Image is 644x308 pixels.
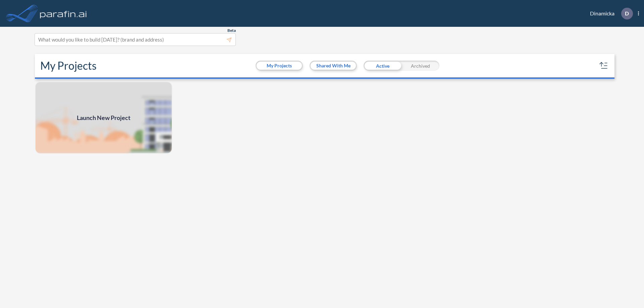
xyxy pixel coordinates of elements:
[35,81,172,154] a: Launch New Project
[77,113,130,122] span: Launch New Project
[598,60,609,71] button: sort
[40,59,97,72] h2: My Projects
[401,61,439,71] div: Archived
[580,8,639,19] div: Dinamicka
[39,7,88,20] img: logo
[625,10,629,16] p: D
[311,62,356,70] button: Shared With Me
[35,81,172,154] img: add
[227,28,236,33] span: Beta
[257,62,302,70] button: My Projects
[364,61,401,71] div: Active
